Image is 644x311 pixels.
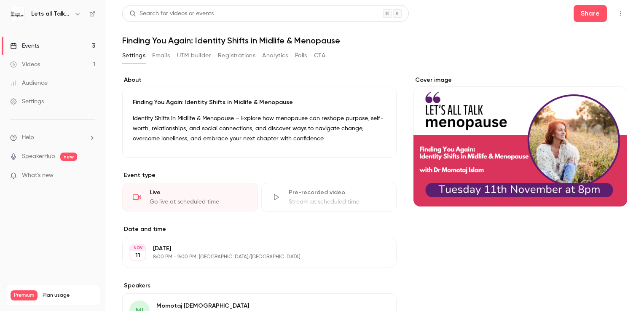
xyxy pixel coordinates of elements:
[11,290,38,300] span: Premium
[22,152,55,161] a: SpeakerHub
[43,292,95,299] span: Plan usage
[122,183,258,212] div: LiveGo live at scheduled time
[122,35,627,46] h1: Finding You Again: Identity Shifts in Midlife & Menopause
[10,133,95,142] li: help-dropdown-opener
[262,49,288,62] button: Analytics
[177,49,211,62] button: UTM builder
[10,60,40,69] div: Videos
[156,302,342,310] p: Momotaj [DEMOGRAPHIC_DATA]
[574,5,607,22] button: Share
[413,76,627,206] section: Cover image
[122,282,397,290] label: Speakers
[31,10,71,18] h6: Lets all Talk Menopause LIVE
[10,97,44,106] div: Settings
[289,188,386,197] div: Pre-recorded video
[129,9,214,18] div: Search for videos or events
[218,49,255,62] button: Registrations
[122,225,397,233] label: Date and time
[133,113,386,144] p: Identity Shifts in Midlife & Menopause – Explore how menopause can reshape purpose, self-worth, r...
[10,79,48,87] div: Audience
[314,49,325,62] button: CTA
[85,172,95,180] iframe: Noticeable Trigger
[10,42,39,50] div: Events
[122,171,397,180] p: Event type
[289,198,386,206] div: Stream at scheduled time
[413,76,627,84] label: Cover image
[22,171,54,180] span: What's new
[150,188,247,197] div: Live
[60,153,77,161] span: new
[11,7,24,21] img: Lets all Talk Menopause LIVE
[122,49,145,62] button: Settings
[22,133,34,142] span: Help
[295,49,307,62] button: Polls
[150,198,247,206] div: Go live at scheduled time
[122,76,397,84] label: About
[133,98,386,107] p: Finding You Again: Identity Shifts in Midlife & Menopause
[153,244,352,253] p: [DATE]
[261,183,397,212] div: Pre-recorded videoStream at scheduled time
[130,245,145,251] div: NOV
[135,251,140,260] p: 11
[152,49,170,62] button: Emails
[153,254,352,260] p: 8:00 PM - 9:00 PM, [GEOGRAPHIC_DATA]/[GEOGRAPHIC_DATA]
